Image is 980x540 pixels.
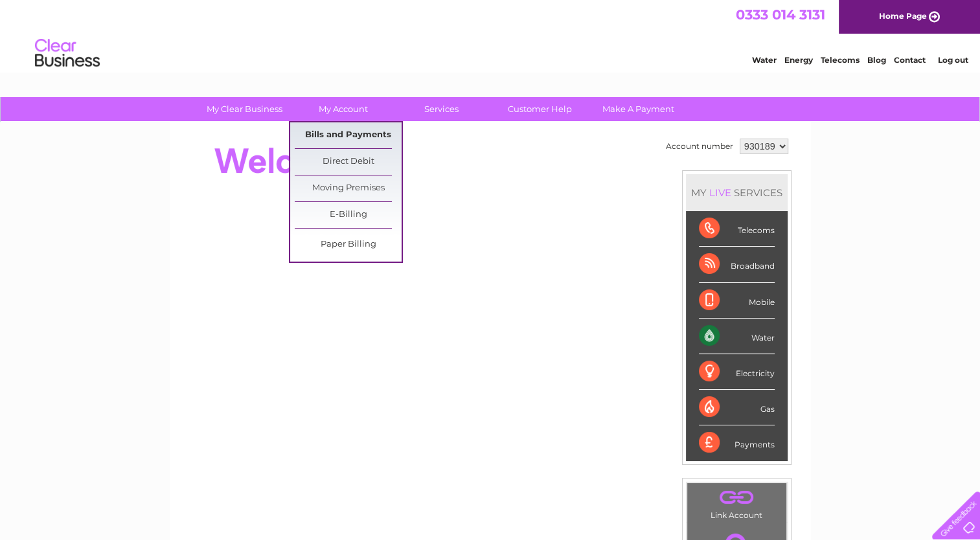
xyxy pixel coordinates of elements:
[585,97,692,121] a: Make A Payment
[690,486,783,509] a: .
[290,97,396,121] a: My Account
[295,175,402,201] a: Moving Premises
[699,390,775,425] div: Gas
[687,482,787,523] td: Link Account
[736,6,825,23] a: 0333 014 3131
[752,55,777,65] a: Water
[937,55,968,65] a: Log out
[784,55,813,65] a: Energy
[34,34,100,73] img: logo.png
[686,174,788,211] div: MY SERVICES
[295,149,402,175] a: Direct Debit
[699,283,775,319] div: Mobile
[894,55,926,65] a: Contact
[699,425,775,460] div: Payments
[185,7,797,63] div: Clear Business is a trading name of Verastar Limited (registered in [GEOGRAPHIC_DATA] No. 3667643...
[191,97,298,121] a: My Clear Business
[699,211,775,247] div: Telecoms
[388,97,495,121] a: Services
[821,55,860,65] a: Telecoms
[295,202,402,228] a: E-Billing
[295,232,402,258] a: Paper Billing
[699,319,775,354] div: Water
[867,55,886,65] a: Blog
[707,186,734,199] div: LIVE
[486,97,593,121] a: Customer Help
[663,135,736,157] td: Account number
[699,247,775,282] div: Broadband
[699,354,775,390] div: Electricity
[295,122,402,148] a: Bills and Payments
